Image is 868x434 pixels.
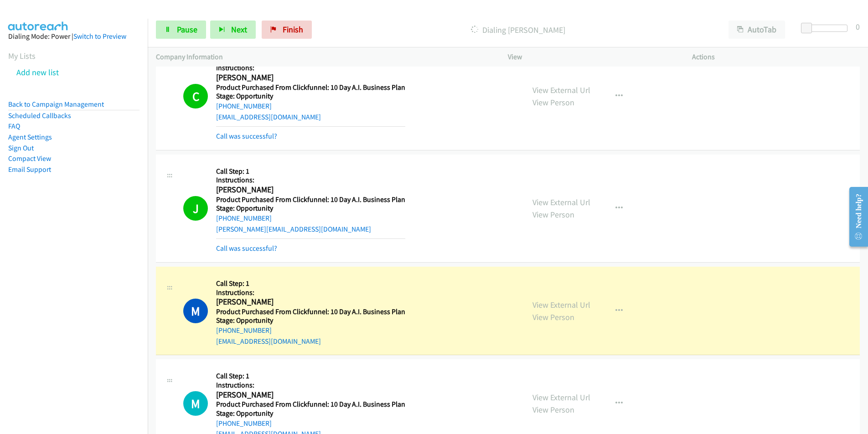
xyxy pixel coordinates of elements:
a: Call was successful? [216,244,277,253]
button: Next [210,21,256,39]
span: Next [231,24,247,35]
a: Switch to Preview [73,32,126,41]
a: View Person [532,97,574,108]
h5: Product Purchased From Clickfunnel: 10 Day A.I. Business Plan [216,195,405,204]
h5: Stage: Opportunity [216,204,405,213]
h2: [PERSON_NAME] [216,390,402,400]
a: View External Url [532,300,590,310]
h5: Call Step: 1 [216,279,405,288]
a: View External Url [532,85,590,95]
p: View [508,52,676,62]
a: [EMAIL_ADDRESS][DOMAIN_NAME] [216,113,321,121]
a: View Person [532,404,574,415]
div: The call is yet to be attempted [183,391,208,416]
h5: Instructions: [216,288,405,297]
p: Company Information [156,52,491,62]
a: Finish [262,21,312,39]
h5: Call Step: 1 [216,167,405,176]
h5: Stage: Opportunity [216,409,405,418]
button: AutoTab [728,21,785,39]
a: [PHONE_NUMBER] [216,214,272,222]
p: Actions [692,52,860,62]
span: Finish [283,24,303,35]
h1: C [183,84,208,108]
h5: Product Purchased From Clickfunnel: 10 Day A.I. Business Plan [216,400,405,409]
a: Scheduled Callbacks [8,111,71,120]
a: Compact View [8,154,51,163]
h1: M [183,299,208,323]
a: [PERSON_NAME][EMAIL_ADDRESS][DOMAIN_NAME] [216,225,371,233]
a: Agent Settings [8,133,52,141]
a: Pause [156,21,206,39]
a: Add new list [16,67,59,77]
p: Dialing [PERSON_NAME] [324,24,712,36]
a: View Person [532,312,574,322]
a: Call was successful? [216,132,277,140]
h1: J [183,196,208,221]
h5: Product Purchased From Clickfunnel: 10 Day A.I. Business Plan [216,83,405,92]
div: Delay between calls (in seconds) [806,25,847,32]
h5: Call Step: 1 [216,372,405,381]
a: Sign Out [8,144,34,152]
a: [PHONE_NUMBER] [216,326,272,335]
div: 0 [856,21,860,33]
h5: Stage: Opportunity [216,92,405,101]
a: [PHONE_NUMBER] [216,102,272,110]
h2: [PERSON_NAME] [216,185,402,195]
h5: Instructions: [216,176,405,185]
a: Back to Campaign Management [8,100,104,108]
h2: [PERSON_NAME] [216,297,402,307]
a: FAQ [8,122,20,130]
h1: M [183,391,208,416]
a: Email Support [8,165,51,174]
a: View External Url [532,197,590,207]
div: Dialing Mode: Power | [8,31,139,42]
span: Pause [177,24,197,35]
a: [PHONE_NUMBER] [216,419,272,428]
a: [EMAIL_ADDRESS][DOMAIN_NAME] [216,337,321,346]
a: View Person [532,209,574,220]
h2: [PERSON_NAME] [216,72,402,83]
h5: Product Purchased From Clickfunnel: 10 Day A.I. Business Plan [216,307,405,316]
h5: Stage: Opportunity [216,316,405,325]
h5: Instructions: [216,381,405,390]
a: View External Url [532,392,590,403]
h5: Instructions: [216,63,405,72]
a: My Lists [8,51,36,61]
iframe: Resource Center [842,181,868,253]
